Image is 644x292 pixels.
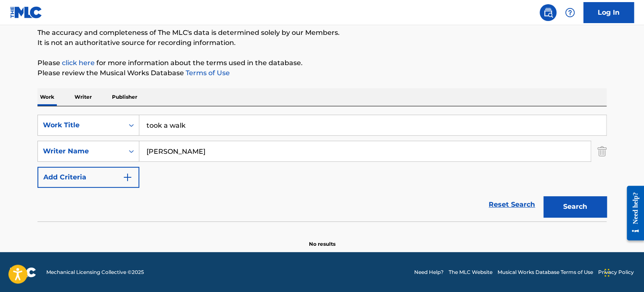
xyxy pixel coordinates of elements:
[583,2,634,23] a: Log In
[620,179,644,247] iframe: Resource Center
[449,268,492,276] a: The MLC Website
[37,88,57,106] p: Work
[414,268,444,276] a: Need Help?
[309,230,335,248] p: No results
[562,4,578,21] div: Help
[10,267,36,277] img: logo
[37,28,607,38] p: The accuracy and completeness of The MLC's data is determined solely by our Members.
[604,260,609,285] div: Drag
[37,58,607,68] p: Please for more information about the terms used in the database.
[543,196,607,217] button: Search
[122,172,133,182] img: 9d2ae6d4665cec9f34b9.svg
[43,146,119,156] div: Writer Name
[598,268,634,276] a: Privacy Policy
[184,69,230,77] a: Terms of Use
[37,68,607,78] p: Please review the Musical Works Database
[37,38,607,48] p: It is not an authoritative source for recording information.
[72,88,94,106] p: Writer
[109,88,140,106] p: Publisher
[565,8,575,18] img: help
[498,268,593,276] a: Musical Works Database Terms of Use
[540,4,556,21] a: Public Search
[543,8,553,18] img: search
[597,141,607,162] img: Delete Criterion
[62,59,95,67] a: click here
[602,252,644,292] iframe: Chat Widget
[46,268,144,276] span: Mechanical Licensing Collective © 2025
[37,115,607,221] form: Search Form
[484,195,539,214] a: Reset Search
[43,120,119,130] div: Work Title
[10,6,43,18] img: MLC Logo
[37,167,139,188] button: Add Criteria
